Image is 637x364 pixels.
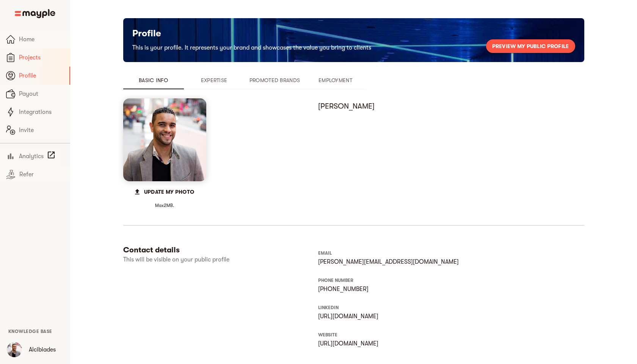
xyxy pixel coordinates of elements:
p: [URL][DOMAIN_NAME] [318,339,581,348]
span: EMAIL [318,250,332,256]
button: Preview my public profile [486,39,575,53]
span: Analytics [19,152,44,161]
p: Alcibiades [29,345,56,354]
button: Update my photo [129,184,200,199]
p: This will be visible on your public profile [123,255,267,264]
span: Invite [19,126,64,135]
span: Expertise [188,76,240,85]
span: Integrations [19,107,64,117]
span: Employment [310,76,361,85]
span: Refer [19,170,64,179]
span: Projects [19,53,64,62]
p: [PHONE_NUMBER] [318,285,581,294]
span: Profile [19,71,63,80]
span: Preview my public profile [492,42,569,51]
img: Main logo [15,9,55,18]
span: Max 2 MB. [123,202,206,208]
span: Payout [19,89,64,98]
span: Home [19,35,64,44]
span: Promoted Brands [249,76,301,85]
span: PHONE NUMBER [318,278,353,283]
h6: [PERSON_NAME] [318,101,581,111]
span: Basic Info [128,76,179,85]
span: Knowledge Base [8,329,52,334]
h6: This is your profile. It represents your brand and showcases the value you bring to clients [132,42,371,53]
span: Upload File / Select File from Cloud [129,188,200,194]
button: User Menu [2,338,27,362]
h5: Profile [132,27,371,39]
p: [URL][DOMAIN_NAME] [318,312,581,321]
span: Update my photo [135,187,194,196]
span: WEBSITE [318,332,337,338]
span: file_upload [133,188,141,196]
span: LINKEDIN [318,305,339,310]
a: Knowledge Base [8,328,52,334]
h6: Contact details [123,245,315,255]
p: [PERSON_NAME][EMAIL_ADDRESS][DOMAIN_NAME] [318,257,581,266]
img: 9uqVBkd9RXG71UN2uzTF [7,342,22,357]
